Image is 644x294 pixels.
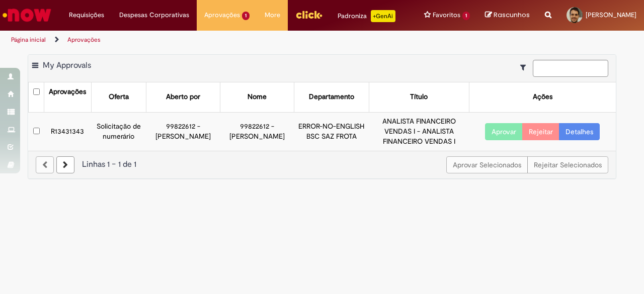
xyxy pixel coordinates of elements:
td: Solicitação de numerário [91,112,146,150]
i: Mostrar filtros para: Suas Solicitações [520,64,531,71]
div: Oferta [109,92,129,102]
div: Aprovações [49,87,86,97]
span: Favoritos [433,10,460,20]
a: Aprovações [67,36,101,44]
span: Requisições [69,10,104,20]
div: Título [410,92,428,102]
a: Rascunhos [485,11,530,20]
span: [PERSON_NAME] [586,11,636,19]
div: Nome [248,92,267,102]
div: Padroniza [338,10,395,22]
div: Ações [533,92,552,102]
span: 1 [462,12,470,20]
img: click_logo_yellow_360x200.png [295,7,323,22]
button: Aprovar [485,123,523,140]
th: Aprovações [44,82,92,112]
a: Detalhes [559,123,600,140]
div: Departamento [309,92,354,102]
button: Rejeitar [522,123,559,140]
p: +GenAi [371,10,395,22]
ul: Trilhas de página [8,31,422,49]
span: Despesas Corporativas [119,10,189,20]
td: 99822612 - [PERSON_NAME] [220,112,294,150]
div: Linhas 1 − 1 de 1 [36,159,608,170]
span: Rascunhos [494,10,530,20]
span: My Approvals [43,60,91,70]
span: 1 [242,12,250,20]
a: Página inicial [11,36,46,44]
td: 99822612 - [PERSON_NAME] [146,112,220,150]
span: Aprovações [204,10,240,20]
div: Aberto por [166,92,200,102]
td: ERROR-NO-ENGLISH BSC SAZ FROTA [294,112,369,150]
span: More [265,10,280,20]
td: R13431343 [44,112,92,150]
img: ServiceNow [1,5,53,25]
td: ANALISTA FINANCEIRO VENDAS I - ANALISTA FINANCEIRO VENDAS I [369,112,469,150]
